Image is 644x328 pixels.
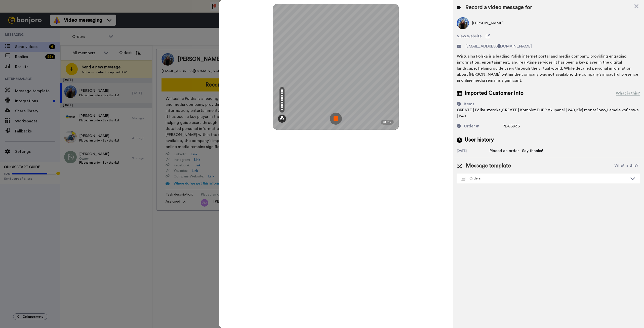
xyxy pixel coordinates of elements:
button: What is this? [613,162,640,170]
div: 00:17 [381,120,394,125]
img: ic_record_stop.svg [330,113,342,125]
div: [DATE] [457,149,490,154]
div: Wirtualna Polska is a leading Polish internet portal and media company, providing engaging inform... [457,53,640,83]
img: Message-temps.svg [461,177,465,181]
span: [EMAIL_ADDRESS][DOMAIN_NAME] [465,43,532,49]
div: Items [464,101,474,107]
span: PL-85935 [503,124,520,128]
span: CREATE | Półka szeroka,CREATE | Komplet DUPP,Akupanel | 240,Klej montażowy,Lamele końcowe | 240 [457,108,639,118]
div: Orders [461,176,628,181]
div: What is this? [616,90,640,96]
span: Message template [466,162,511,170]
span: User history [465,136,494,144]
span: Imported Customer Info [465,89,524,97]
div: Placed an order - Say thanks! [490,148,543,154]
div: Order # [464,123,479,129]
